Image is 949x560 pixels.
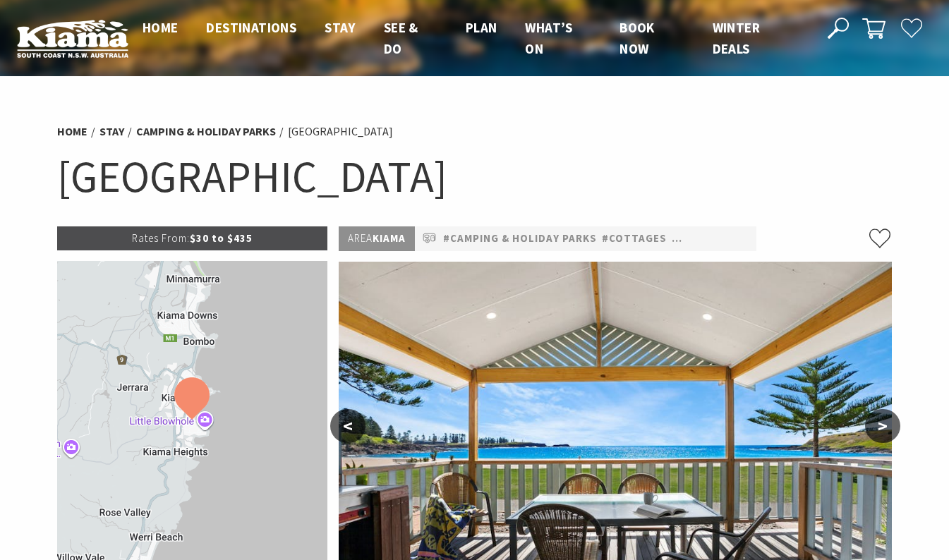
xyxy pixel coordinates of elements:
button: > [865,409,900,443]
a: #Pet Friendly [672,230,754,248]
h1: [GEOGRAPHIC_DATA] [57,148,893,205]
span: Winter Deals [713,19,760,57]
span: Rates From: [132,231,190,245]
span: Plan [466,19,497,36]
button: < [330,409,365,443]
li: [GEOGRAPHIC_DATA] [288,123,393,141]
span: Area [348,231,373,245]
span: What’s On [525,19,572,57]
span: See & Do [384,19,418,57]
a: Stay [99,124,124,139]
span: Book now [619,19,655,57]
span: Destinations [206,19,296,36]
a: Camping & Holiday Parks [136,124,276,139]
nav: Main Menu [128,17,811,60]
img: Kiama Logo [17,19,128,57]
a: Home [57,124,87,139]
p: Kiama [339,226,415,251]
span: Home [143,19,179,36]
p: $30 to $435 [57,226,328,250]
a: #Cottages [602,230,667,248]
span: Stay [325,19,356,36]
a: #Camping & Holiday Parks [443,230,597,248]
